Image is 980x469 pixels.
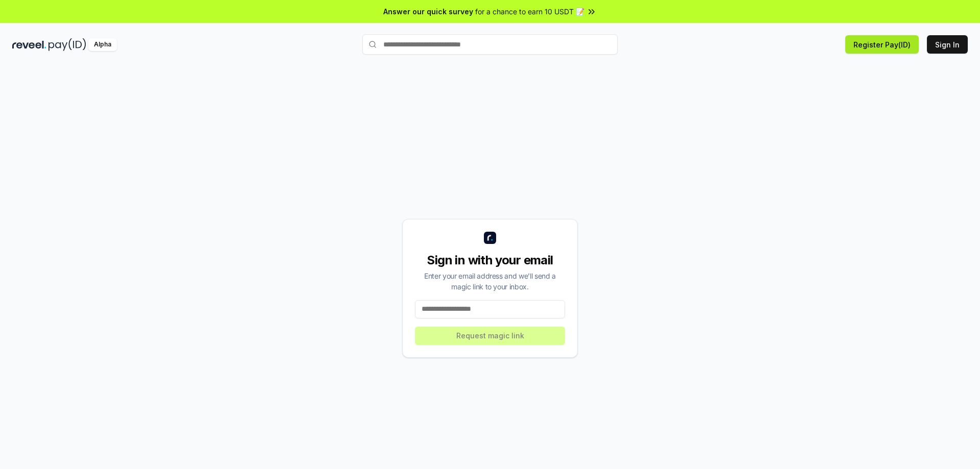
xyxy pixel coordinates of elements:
[383,6,473,17] span: Answer our quick survey
[475,6,584,17] span: for a chance to earn 10 USDT 📝
[927,35,968,54] button: Sign In
[415,252,565,268] div: Sign in with your email
[845,35,919,54] button: Register Pay(ID)
[484,232,496,244] img: logo_small
[48,38,86,51] img: pay_id
[415,270,565,292] div: Enter your email address and we’ll send a magic link to your inbox.
[12,38,46,51] img: reveel_dark
[88,38,117,51] div: Alpha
